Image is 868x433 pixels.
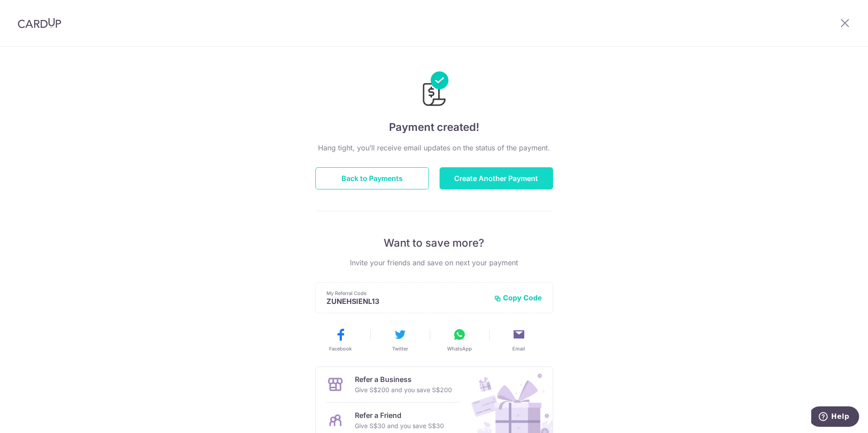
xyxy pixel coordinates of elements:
span: Twitter [392,345,408,352]
button: Email [493,327,545,352]
p: Refer a Business [355,374,452,385]
span: WhatsApp [447,345,472,352]
p: Invite your friends and save on next your payment [315,257,553,268]
p: Refer a Friend [355,410,444,421]
button: Back to Payments [315,167,429,189]
button: Create Another Payment [440,167,553,189]
button: Twitter [374,327,426,352]
button: Facebook [314,327,367,352]
iframe: Opens a widget where you can find more information [811,406,859,429]
p: ZUNEHSIENL13 [326,297,487,306]
p: Hang tight, you’ll receive email updates on the status of the payment. [315,142,553,153]
p: Give S$30 and you save S$30 [355,421,444,431]
button: WhatsApp [433,327,486,352]
p: My Referral Code [326,290,487,297]
img: CardUp [18,18,61,28]
span: Facebook [329,345,352,352]
p: Give S$200 and you save S$200 [355,385,452,395]
img: Payments [420,71,448,109]
span: Email [512,345,525,352]
p: Want to save more? [315,236,553,250]
h4: Payment created! [315,119,553,135]
button: Copy Code [494,293,542,302]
